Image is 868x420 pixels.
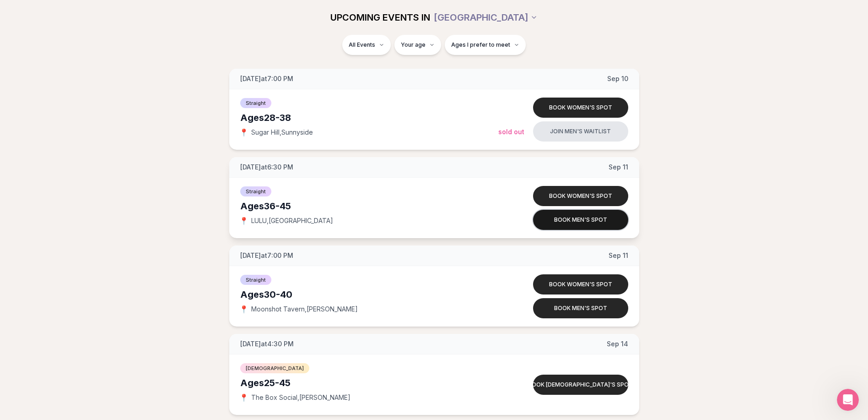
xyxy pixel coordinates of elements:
span: Moonshot Tavern , [PERSON_NAME] [251,305,358,314]
span: Ages I prefer to meet [451,41,510,49]
span: [DATE] at 4:30 PM [240,339,294,349]
span: Sep 11 [609,163,628,172]
span: UPCOMING EVENTS IN [330,11,430,24]
span: Sep 10 [607,74,628,83]
button: [GEOGRAPHIC_DATA] [434,7,538,27]
span: Sep 14 [607,339,628,349]
button: Book men's spot [533,210,628,230]
button: Book women's spot [533,186,628,206]
div: Ages 36-45 [240,200,498,213]
span: [DEMOGRAPHIC_DATA] [240,363,309,373]
span: 📍 [240,305,248,313]
button: Book women's spot [533,274,628,295]
button: Book women's spot [533,98,628,118]
span: Sold Out [498,128,524,136]
div: Ages 30-40 [240,288,498,301]
span: Sep 11 [609,251,628,260]
span: 📍 [240,217,248,224]
span: 📍 [240,394,248,401]
span: Straight [240,98,271,108]
span: 📍 [240,129,248,136]
div: Ages 25-45 [240,376,498,389]
div: Ages 28-38 [240,111,498,124]
button: Join men's waitlist [533,121,628,142]
button: All Events [342,35,391,55]
button: Book men's spot [533,298,628,318]
button: Book [DEMOGRAPHIC_DATA]'s spot [533,375,628,395]
span: LULU , [GEOGRAPHIC_DATA] [251,216,333,225]
button: Your age [394,35,441,55]
span: Sugar Hill , Sunnyside [251,128,313,137]
span: All Events [349,41,375,49]
span: Your age [401,41,426,49]
button: Ages I prefer to meet [445,35,526,55]
span: The Box Social , [PERSON_NAME] [251,393,350,402]
span: [DATE] at 7:00 PM [240,74,293,83]
span: [DATE] at 6:30 PM [240,163,293,172]
span: [DATE] at 7:00 PM [240,251,293,260]
span: Straight [240,275,271,285]
iframe: Intercom live chat [837,389,859,411]
span: Straight [240,186,271,196]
